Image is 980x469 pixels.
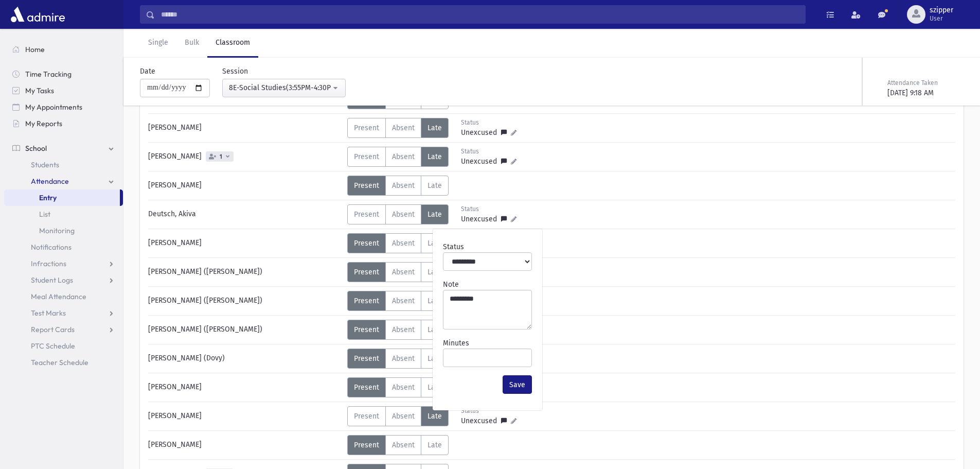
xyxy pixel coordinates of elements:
[31,308,66,318] span: Test Marks
[4,288,123,305] a: Meal Attendance
[31,325,75,334] span: Report Cards
[4,272,123,288] a: Student Logs
[229,82,331,93] div: 8E-Social Studies(3:55PM-4:30PM)
[25,70,72,79] span: Time Tracking
[4,82,123,99] a: My Tasks
[443,279,459,290] label: Note
[427,383,442,392] span: Late
[354,239,379,248] span: Present
[354,441,379,449] span: Present
[347,147,449,167] div: AttTypes
[4,115,123,132] a: My Reports
[427,239,442,248] span: Late
[347,118,449,138] div: AttTypes
[347,204,449,224] div: AttTypes
[347,262,449,282] div: AttTypes
[176,29,207,58] a: Bulk
[143,349,347,369] div: [PERSON_NAME] (Dovy)
[392,325,415,334] span: Absent
[4,189,120,206] a: Entry
[461,156,501,167] span: Unexcused
[427,210,442,219] span: Late
[4,354,123,371] a: Teacher Schedule
[461,147,516,156] div: Status
[392,354,415,363] span: Absent
[4,222,123,239] a: Monitoring
[143,118,347,138] div: [PERSON_NAME]
[143,406,347,426] div: [PERSON_NAME]
[143,291,347,311] div: [PERSON_NAME] ([PERSON_NAME])
[39,210,50,219] span: List
[222,66,248,77] label: Session
[461,127,501,138] span: Unexcused
[392,383,415,392] span: Absent
[392,441,415,449] span: Absent
[354,354,379,363] span: Present
[427,152,442,161] span: Late
[4,66,123,82] a: Time Tracking
[140,29,176,58] a: Single
[347,349,449,369] div: AttTypes
[25,119,62,128] span: My Reports
[930,14,953,23] span: User
[392,239,415,248] span: Absent
[427,124,442,132] span: Late
[461,118,516,127] div: Status
[4,206,123,222] a: List
[31,242,72,252] span: Notifications
[39,226,75,235] span: Monitoring
[4,239,123,255] a: Notifications
[354,181,379,190] span: Present
[25,45,45,54] span: Home
[8,4,67,25] img: AdmirePro
[427,325,442,334] span: Late
[347,291,449,311] div: AttTypes
[443,241,464,252] label: Status
[140,66,155,77] label: Date
[4,338,123,354] a: PTC Schedule
[392,181,415,190] span: Absent
[143,320,347,340] div: [PERSON_NAME] ([PERSON_NAME])
[31,358,88,367] span: Teacher Schedule
[25,102,82,112] span: My Appointments
[155,5,805,24] input: Search
[143,377,347,397] div: [PERSON_NAME]
[25,86,54,95] span: My Tasks
[31,341,75,351] span: PTC Schedule
[887,78,961,88] div: Attendance Taken
[427,412,442,421] span: Late
[354,124,379,132] span: Present
[427,354,442,363] span: Late
[461,204,516,214] div: Status
[347,406,449,426] div: AttTypes
[143,147,347,167] div: [PERSON_NAME]
[4,140,123,157] a: School
[427,297,442,305] span: Late
[143,233,347,253] div: [PERSON_NAME]
[347,435,449,455] div: AttTypes
[347,176,449,196] div: AttTypes
[25,144,47,153] span: School
[427,268,442,276] span: Late
[392,152,415,161] span: Absent
[4,41,123,58] a: Home
[4,173,123,189] a: Attendance
[4,305,123,321] a: Test Marks
[39,193,57,202] span: Entry
[347,233,449,253] div: AttTypes
[461,214,501,224] span: Unexcused
[347,320,449,340] div: AttTypes
[31,177,69,186] span: Attendance
[347,377,449,397] div: AttTypes
[887,88,961,98] div: [DATE] 9:18 AM
[143,176,347,196] div: [PERSON_NAME]
[392,268,415,276] span: Absent
[31,259,66,268] span: Infractions
[4,255,123,272] a: Infractions
[427,441,442,449] span: Late
[4,157,123,173] a: Students
[354,383,379,392] span: Present
[354,210,379,219] span: Present
[503,375,532,394] button: Save
[392,412,415,421] span: Absent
